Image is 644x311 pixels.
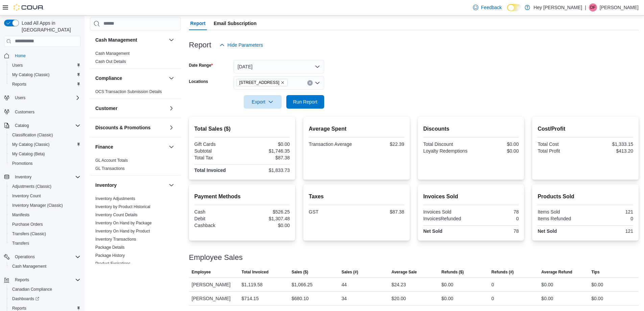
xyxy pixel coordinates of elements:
span: My Catalog (Classic) [9,71,80,79]
span: Reports [9,80,80,88]
div: Cash [194,209,241,215]
button: Inventory [12,173,34,181]
span: Promotions [12,161,33,166]
span: My Catalog (Beta) [9,150,80,158]
span: Inventory Count Details [95,212,138,218]
button: Canadian Compliance [7,285,83,294]
button: Inventory Count [7,191,83,201]
a: My Catalog (Classic) [9,140,52,149]
a: Package Details [95,245,125,250]
span: Cash Management [9,262,80,270]
span: Dashboards [12,296,39,302]
button: Customer [95,105,166,112]
button: Finance [167,143,175,151]
button: Reports [7,80,83,89]
div: 0 [472,216,519,221]
div: Items Refunded [538,216,584,221]
button: Inventory [95,182,166,188]
span: Purchase Orders [12,222,43,227]
span: Cash Management [95,51,129,56]
div: GST [309,209,355,215]
h2: Payment Methods [194,193,290,201]
div: $0.00 [541,281,553,289]
span: Home [12,51,80,60]
span: [STREET_ADDRESS] [239,79,280,86]
span: Feedback [481,4,502,11]
img: Cova [14,4,44,11]
span: Average Refund [541,269,572,275]
div: 0 [587,216,633,221]
span: Hide Parameters [228,42,263,48]
div: Debit [194,216,241,221]
span: Employee [192,269,211,275]
span: Adjustments (Classic) [9,182,80,191]
button: Operations [1,252,83,262]
div: $0.00 [472,141,519,147]
span: OCS Transaction Submission Details [95,89,162,94]
button: Export [244,95,282,109]
div: 78 [472,209,519,215]
span: Inventory On Hand by Product [95,228,150,234]
div: Invoices Sold [423,209,470,215]
a: Inventory Count [9,192,44,200]
button: Discounts & Promotions [167,124,175,132]
a: Dashboards [7,294,83,304]
div: Loyalty Redemptions [423,148,470,154]
span: Customers [12,107,80,116]
div: $1,833.73 [243,168,290,173]
button: [DATE] [234,60,324,73]
span: Cash Out Details [95,59,126,64]
div: $0.00 [442,281,453,289]
span: My Catalog (Beta) [12,151,45,157]
h3: Finance [95,143,113,150]
h2: Total Sales ($) [194,125,290,133]
span: Manifests [12,212,29,218]
a: Feedback [470,1,504,14]
a: Inventory Adjustments [95,196,135,201]
button: Cash Management [167,36,175,44]
button: Reports [12,276,32,284]
a: Transfers (Classic) [9,230,49,238]
span: Manifests [9,211,80,219]
div: $413.20 [587,148,633,154]
p: Hey [PERSON_NAME] [533,3,582,12]
div: Cashback [194,223,241,228]
a: Purchase Orders [9,220,46,228]
button: My Catalog (Classic) [7,140,83,149]
span: Load All Apps in [GEOGRAPHIC_DATA] [19,20,80,33]
h2: Average Spent [309,125,404,133]
span: Catalog [15,123,29,128]
div: $0.00 [591,294,603,303]
button: Customers [1,107,83,116]
span: Inventory Manager (Classic) [12,203,63,208]
a: Customers [12,108,37,116]
h3: Inventory [95,182,117,188]
span: Home [15,53,26,59]
h3: Discounts & Promotions [95,124,150,131]
h3: Compliance [95,75,122,82]
p: [PERSON_NAME] [600,3,639,12]
button: Users [7,61,83,70]
label: Locations [189,79,208,84]
strong: Net Sold [538,228,557,234]
div: Dawna Fuller [589,3,597,12]
div: Total Profit [538,148,584,154]
span: Promotions [9,159,80,168]
span: Users [9,61,80,69]
button: Cash Management [95,37,166,43]
button: Promotions [7,159,83,168]
span: Run Report [293,98,317,105]
div: 121 [587,228,633,234]
h2: Products Sold [538,193,633,201]
button: Catalog [12,121,31,130]
button: Customer [167,104,175,112]
span: Purchase Orders [9,220,80,228]
div: Gift Cards [194,141,241,147]
div: 0 [492,281,494,289]
span: Inventory Manager (Classic) [9,201,80,209]
button: Adjustments (Classic) [7,182,83,191]
div: 44 [341,281,347,289]
span: GL Transactions [95,166,125,171]
div: $22.39 [358,141,404,147]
